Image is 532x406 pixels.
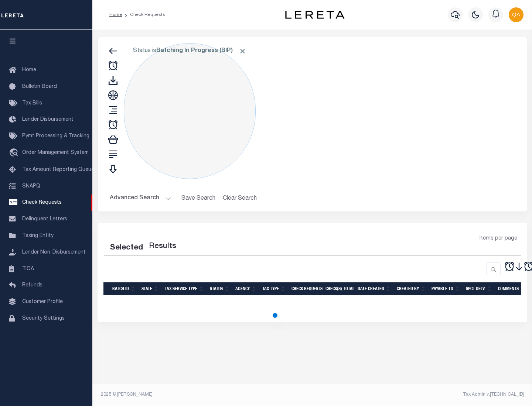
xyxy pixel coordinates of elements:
[323,282,355,295] th: Check(s) Total
[207,282,232,295] th: Status
[124,43,256,179] div: Click to Edit
[156,48,246,54] b: Batching In Progress (BIP)
[22,266,34,271] span: TIQA
[22,316,65,321] span: Security Settings
[22,117,74,122] span: Lender Disbursement
[22,283,42,288] span: Refunds
[22,68,36,73] span: Home
[149,241,176,252] label: Results
[22,84,57,89] span: Bulletin Board
[22,150,89,155] span: Order Management System
[9,148,21,158] i: travel_explore
[220,191,260,206] button: Clear Search
[162,282,207,295] th: Tax Service Type
[463,282,495,295] th: Spcl Delv.
[495,282,528,295] th: Comments
[109,282,139,295] th: Batch Id
[285,11,344,19] img: logo-dark.svg
[22,183,40,189] span: SNAPQ
[289,282,323,295] th: Check Requests
[22,250,86,255] span: Lender Non-Disbursement
[259,282,289,295] th: Tax Type
[139,282,162,295] th: State
[122,11,165,18] li: Check Requests
[22,134,89,139] span: Pymt Processing & Tracking
[22,299,63,304] span: Customer Profile
[355,282,394,295] th: Date Created
[232,282,259,295] th: Agency
[394,282,429,295] th: Created By
[22,101,42,106] span: Tax Bills
[109,13,122,17] a: Home
[509,7,524,22] img: svg+xml;base64,PHN2ZyB4bWxucz0iaHR0cDovL3d3dy53My5vcmcvMjAwMC9zdmciIHBvaW50ZXItZXZlbnRzPSJub25lIi...
[22,217,67,222] span: Delinquent Letters
[22,167,94,172] span: Tax Amount Reporting Queue
[95,391,313,398] div: 2025 © [PERSON_NAME].
[110,242,143,254] div: Selected
[22,200,62,205] span: Check Requests
[318,391,524,398] div: Tax Admin v.[TECHNICAL_ID]
[110,191,171,206] button: Advanced Search
[177,191,220,206] button: Save Search
[239,47,246,55] span: Click to Remove
[22,233,54,238] span: Taxing Entity
[429,282,463,295] th: Payable To
[480,235,517,243] span: Items per page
